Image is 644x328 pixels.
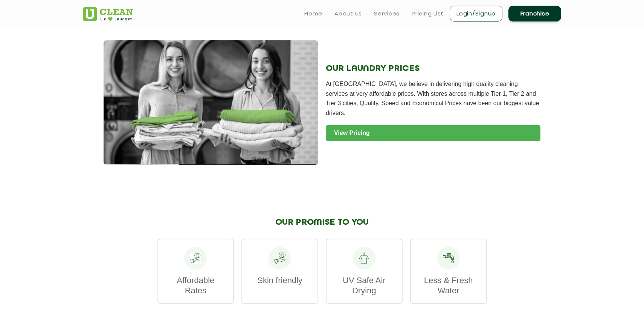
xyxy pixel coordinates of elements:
p: Skin friendly [250,275,310,285]
p: Affordable Rates [166,275,226,296]
p: Less & Fresh Water [418,275,479,296]
img: Laundry Service [104,40,318,165]
a: Franchise [508,6,561,21]
p: UV Safe Air Drying [334,275,394,296]
a: Pricing List [412,9,444,18]
a: Home [304,9,322,18]
img: UClean Laundry and Dry Cleaning [83,7,133,21]
h2: OUR PROMISE TO YOU [157,218,487,227]
a: About us [334,9,362,18]
h2: OUR LAUNDRY PRICES [326,64,540,74]
p: At [GEOGRAPHIC_DATA], we believe in delivering high quality cleaning services at very affordable ... [326,79,540,118]
a: Services [374,9,400,18]
a: View Pricing [326,125,540,141]
a: Login/Signup [450,6,502,21]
